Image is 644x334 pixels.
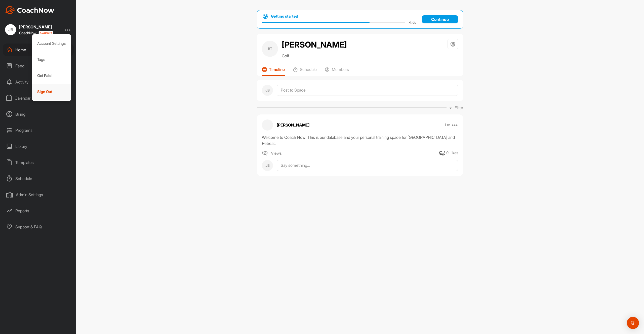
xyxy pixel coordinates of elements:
p: Golf [282,53,347,59]
div: CoachNow [19,31,53,35]
img: CoachNow acadmey [38,31,53,35]
div: [PERSON_NAME] [19,25,53,29]
div: Calendar [3,92,74,104]
div: Get Paid [32,68,71,84]
p: Filter [455,105,463,111]
div: Admin Settings [3,188,74,201]
div: Library [3,140,74,153]
span: Views [271,150,282,156]
div: Tags [32,52,71,68]
p: Timeline [269,67,285,72]
img: icon [262,150,268,156]
div: Support & FAQ [3,221,74,233]
div: Home [3,44,74,56]
div: Billing [3,108,74,120]
p: Members [332,67,349,72]
div: Schedule [3,172,74,185]
p: 75 % [408,19,416,25]
div: Account Settings [32,35,71,52]
p: 1 m [445,122,450,128]
div: Open Intercom Messenger [627,317,639,329]
div: 0 Likes [446,150,458,156]
p: Schedule [300,67,317,72]
div: Activity [3,76,74,88]
div: Templates [3,156,74,169]
div: Reports [3,204,74,217]
div: Welcome to Coach Now! This is our database and your personal training space for [GEOGRAPHIC_DATA]... [262,134,458,146]
div: Programs [3,124,74,137]
p: [PERSON_NAME] [277,122,309,128]
a: Continue [422,15,458,23]
div: Sign Out [32,84,71,100]
div: JB [5,24,16,35]
div: JB [262,85,273,96]
div: JB [262,160,273,171]
div: Feed [3,60,74,72]
h1: Getting started [271,14,298,19]
img: bullseye [262,13,268,19]
img: CoachNow [5,6,54,14]
h2: [PERSON_NAME] [282,39,347,51]
div: BT [262,41,278,57]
